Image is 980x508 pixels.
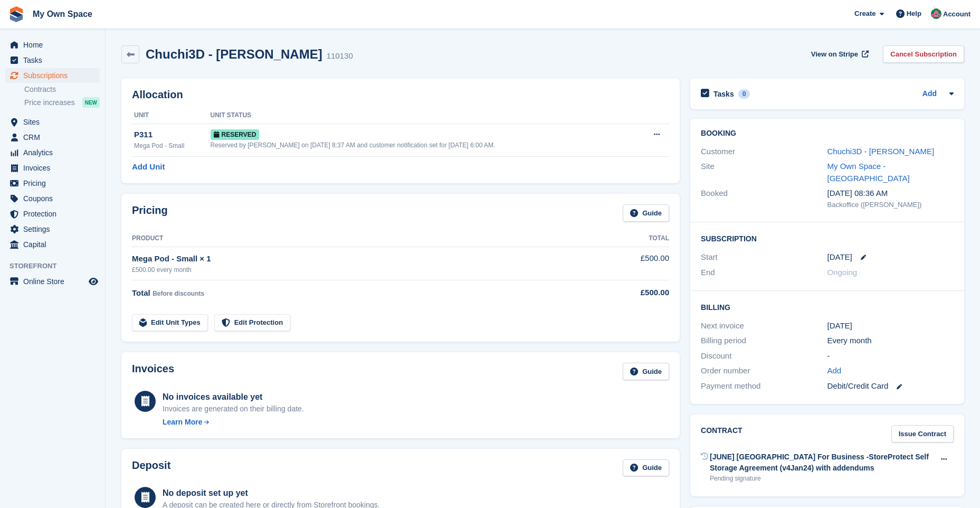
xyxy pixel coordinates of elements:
[5,161,100,175] a: menu
[701,425,743,443] h2: Contract
[327,50,353,62] div: 110130
[701,320,827,332] div: Next invoice
[907,8,921,19] span: Help
[701,302,954,312] h2: Billing
[701,129,954,138] h2: Booking
[811,49,858,60] span: View on Stripe
[5,191,100,206] a: menu
[5,53,100,68] a: menu
[701,350,827,362] div: Discount
[701,187,827,210] div: Booked
[23,274,87,289] span: Online Store
[146,47,322,61] h2: Chuchi3D - [PERSON_NAME]
[132,89,669,101] h2: Allocation
[5,222,100,237] a: menu
[132,265,587,275] div: £500.00 every month
[854,8,876,19] span: Create
[827,350,954,362] div: -
[922,88,937,100] a: Add
[5,115,100,129] a: menu
[587,247,669,280] td: £500.00
[701,335,827,347] div: Billing period
[827,365,842,377] a: Add
[163,417,304,428] a: Learn More
[5,176,100,191] a: menu
[87,275,100,288] a: Preview store
[5,37,100,52] a: menu
[827,147,935,156] a: Chuchi3D - [PERSON_NAME]
[163,417,202,428] div: Learn More
[23,130,87,145] span: CRM
[24,84,100,95] a: Contracts
[827,268,858,277] span: Ongoing
[23,53,87,68] span: Tasks
[807,45,871,63] a: View on Stripe
[23,222,87,237] span: Settings
[9,261,105,271] span: Storefront
[710,474,934,483] div: Pending signature
[827,320,954,332] div: [DATE]
[132,253,587,265] div: Mega Pod - Small × 1
[701,233,954,243] h2: Subscription
[827,187,954,200] div: [DATE] 08:36 AM
[132,314,208,332] a: Edit Unit Types
[827,251,852,264] time: 2025-10-06 00:00:00 UTC
[701,365,827,377] div: Order number
[883,45,964,63] a: Cancel Subscription
[134,129,211,141] div: P311
[23,145,87,160] span: Analytics
[163,487,380,500] div: No deposit set up yet
[710,451,934,474] div: [JUNE] [GEOGRAPHIC_DATA] For Business -StoreProtect Self Storage Agreement (v4Jan24) with addendums
[211,129,260,140] span: Reserved
[827,335,954,347] div: Every month
[163,391,304,403] div: No invoices available yet
[211,107,636,124] th: Unit Status
[623,459,669,477] a: Guide
[8,6,24,22] img: stora-icon-8386f47178a22dfd0bd8f6a31ec36ba5ce8667c1dd55bd0f319d3a0aa187defe.svg
[24,97,100,108] a: Price increases NEW
[701,380,827,392] div: Payment method
[738,89,750,99] div: 0
[132,459,170,477] h2: Deposit
[23,206,87,221] span: Protection
[23,161,87,175] span: Invoices
[24,98,75,108] span: Price increases
[5,206,100,221] a: menu
[943,9,971,20] span: Account
[82,97,100,108] div: NEW
[132,288,150,297] span: Total
[153,290,204,297] span: Before discounts
[701,251,827,264] div: Start
[827,162,910,183] a: My Own Space - [GEOGRAPHIC_DATA]
[713,89,734,99] h2: Tasks
[701,146,827,158] div: Customer
[132,107,211,124] th: Unit
[23,176,87,191] span: Pricing
[587,287,669,299] div: £500.00
[132,230,587,247] th: Product
[5,68,100,83] a: menu
[701,267,827,279] div: End
[827,200,954,210] div: Backoffice ([PERSON_NAME])
[931,8,941,19] img: Lucy Parry
[623,363,669,380] a: Guide
[5,130,100,145] a: menu
[23,237,87,252] span: Capital
[214,314,290,332] a: Edit Protection
[211,140,636,150] div: Reserved by [PERSON_NAME] on [DATE] 8:37 AM and customer notification set for [DATE] 6:00 AM.
[132,204,168,222] h2: Pricing
[5,237,100,252] a: menu
[163,403,304,415] div: Invoices are generated on their billing date.
[587,230,669,247] th: Total
[5,274,100,289] a: menu
[134,141,211,150] div: Mega Pod - Small
[28,5,97,23] a: My Own Space
[132,161,165,173] a: Add Unit
[701,161,827,184] div: Site
[827,380,954,392] div: Debit/Credit Card
[23,115,87,129] span: Sites
[132,363,174,380] h2: Invoices
[5,145,100,160] a: menu
[23,191,87,206] span: Coupons
[23,68,87,83] span: Subscriptions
